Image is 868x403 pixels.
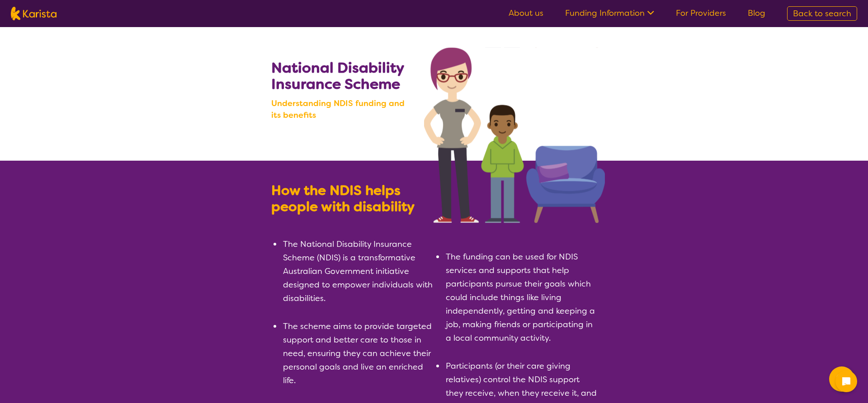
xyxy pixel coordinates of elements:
img: Search NDIS services with Karista [424,47,605,223]
a: Back to search [787,6,857,21]
li: The scheme aims to provide targeted support and better care to those in need, ensuring they can a... [282,320,434,387]
span: Back to search [793,8,851,19]
li: The funding can be used for NDIS services and supports that help participants pursue their goals ... [445,250,597,345]
b: National Disability Insurance Scheme [271,58,404,93]
a: Blog [748,8,765,19]
b: How the NDIS helps people with disability [271,181,415,216]
a: About us [509,8,543,19]
a: Funding Information [565,8,654,19]
b: Understanding NDIS funding and its benefits [271,97,415,121]
button: Channel Menu [829,366,854,392]
img: Karista logo [11,7,57,20]
a: For Providers [676,8,726,19]
li: The National Disability Insurance Scheme (NDIS) is a transformative Australian Government initiat... [282,237,434,305]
